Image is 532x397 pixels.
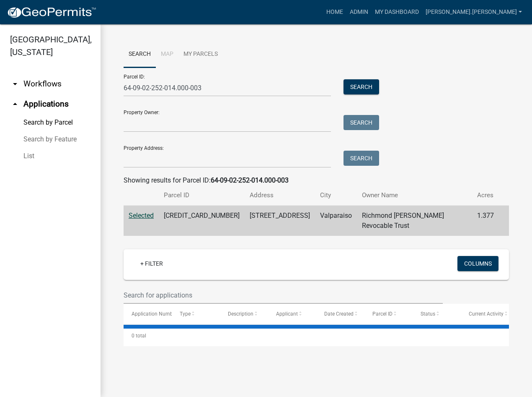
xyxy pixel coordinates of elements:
div: Showing results for Parcel ID: [124,175,509,185]
i: arrow_drop_down [10,79,20,89]
datatable-header-cell: Type [172,304,220,324]
span: Date Created [324,311,354,317]
span: Application Number [132,311,177,317]
button: Columns [457,256,498,271]
div: 0 total [124,325,509,346]
span: Type [180,311,191,317]
button: Search [343,115,379,130]
datatable-header-cell: Date Created [316,304,364,324]
th: Address [245,185,315,205]
th: Owner Name [357,185,472,205]
a: Search [124,41,156,68]
td: 1.377 [472,206,499,236]
datatable-header-cell: Status [413,304,461,324]
span: Applicant [276,311,298,317]
a: Home [323,4,346,20]
a: Admin [346,4,372,20]
th: City [315,185,357,205]
td: [STREET_ADDRESS] [245,206,315,236]
a: + Filter [134,256,170,271]
td: [CREDIT_CARD_NUMBER] [159,206,245,236]
th: Acres [472,185,499,205]
datatable-header-cell: Applicant [268,304,316,324]
datatable-header-cell: Current Activity [461,304,509,324]
datatable-header-cell: Description [220,304,268,324]
input: Search for applications [124,287,443,304]
datatable-header-cell: Application Number [124,304,172,324]
th: Parcel ID [159,185,245,205]
a: My Parcels [178,41,223,68]
datatable-header-cell: Parcel ID [364,304,413,324]
td: Valparaiso [315,206,357,236]
span: Description [228,311,253,317]
span: Parcel ID [372,311,393,317]
button: Search [343,151,379,166]
span: Current Activity [469,311,504,317]
a: My Dashboard [372,4,422,20]
a: [PERSON_NAME].[PERSON_NAME] [422,4,525,20]
span: Status [421,311,435,317]
button: Search [343,79,379,94]
a: Selected [129,212,154,219]
td: Richmond [PERSON_NAME] Revocable Trust [357,206,472,236]
strong: 64-09-02-252-014.000-003 [211,176,289,184]
i: arrow_drop_up [10,99,20,109]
